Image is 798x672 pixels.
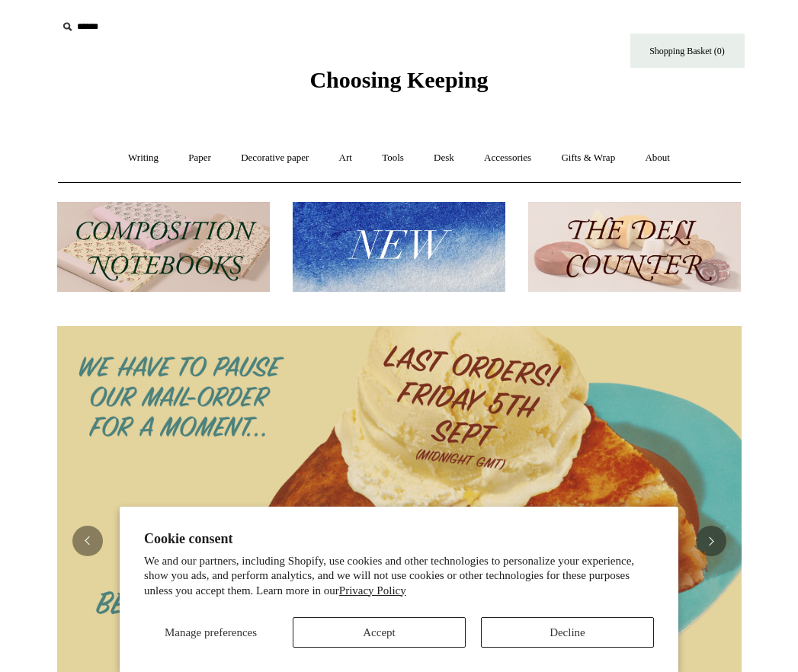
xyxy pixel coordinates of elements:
[420,138,468,178] a: Desk
[481,617,654,648] button: Decline
[144,554,654,599] p: We and our partners, including Shopify, use cookies and other technologies to personalize your ex...
[470,138,545,178] a: Accessories
[114,138,172,178] a: Writing
[696,526,726,556] button: Next
[293,202,505,293] img: New.jpg__PID:f73bdf93-380a-4a35-bcfe-7823039498e1
[309,67,488,92] span: Choosing Keeping
[175,138,225,178] a: Paper
[630,34,745,68] a: Shopping Basket (0)
[325,138,366,178] a: Art
[72,526,103,556] button: Previous
[144,531,654,547] h2: Cookie consent
[339,584,406,597] a: Privacy Policy
[57,202,270,293] img: 202302 Composition ledgers.jpg__PID:69722ee6-fa44-49dd-a067-31375e5d54ec
[309,79,488,90] a: Choosing Keeping
[528,202,741,293] img: The Deli Counter
[144,617,277,648] button: Manage preferences
[368,138,418,178] a: Tools
[631,138,684,178] a: About
[293,617,466,648] button: Accept
[227,138,322,178] a: Decorative paper
[547,138,629,178] a: Gifts & Wrap
[165,626,257,638] span: Manage preferences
